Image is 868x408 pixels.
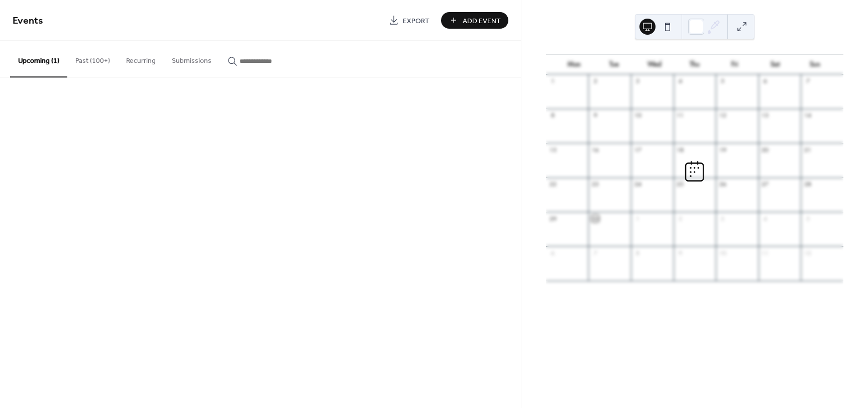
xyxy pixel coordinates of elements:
[634,112,641,119] div: 10
[591,146,599,153] div: 16
[719,181,726,188] div: 26
[719,112,726,119] div: 12
[677,77,684,85] div: 4
[634,181,641,188] div: 24
[591,112,599,119] div: 9
[762,249,769,257] div: 11
[719,77,726,85] div: 5
[677,249,684,257] div: 9
[719,249,726,257] div: 10
[677,112,684,119] div: 11
[719,215,726,222] div: 3
[677,146,684,153] div: 18
[594,54,634,74] div: Tue
[403,16,429,26] span: Export
[549,112,557,119] div: 8
[677,215,684,222] div: 2
[10,41,67,77] button: Upcoming (1)
[804,181,811,188] div: 28
[804,146,811,153] div: 21
[755,54,795,74] div: Sat
[634,215,641,222] div: 1
[67,41,118,76] button: Past (100+)
[634,146,641,153] div: 17
[381,12,437,29] a: Export
[677,181,684,188] div: 25
[549,146,557,153] div: 15
[762,112,769,119] div: 13
[804,77,811,85] div: 7
[795,54,835,74] div: Sun
[554,54,594,74] div: Mon
[675,54,715,74] div: Thu
[549,249,557,257] div: 6
[762,181,769,188] div: 27
[164,41,220,76] button: Submissions
[762,77,769,85] div: 6
[549,215,557,222] div: 29
[634,54,675,74] div: Wed
[591,215,599,222] div: 30
[634,249,641,257] div: 8
[762,215,769,222] div: 4
[441,12,508,29] button: Add Event
[549,181,557,188] div: 22
[719,146,726,153] div: 19
[118,41,164,76] button: Recurring
[634,77,641,85] div: 3
[762,146,769,153] div: 20
[13,11,43,31] span: Events
[463,16,501,26] span: Add Event
[591,249,599,257] div: 7
[804,249,811,257] div: 12
[715,54,755,74] div: Fri
[591,181,599,188] div: 23
[804,215,811,222] div: 5
[549,77,557,85] div: 1
[804,112,811,119] div: 14
[591,77,599,85] div: 2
